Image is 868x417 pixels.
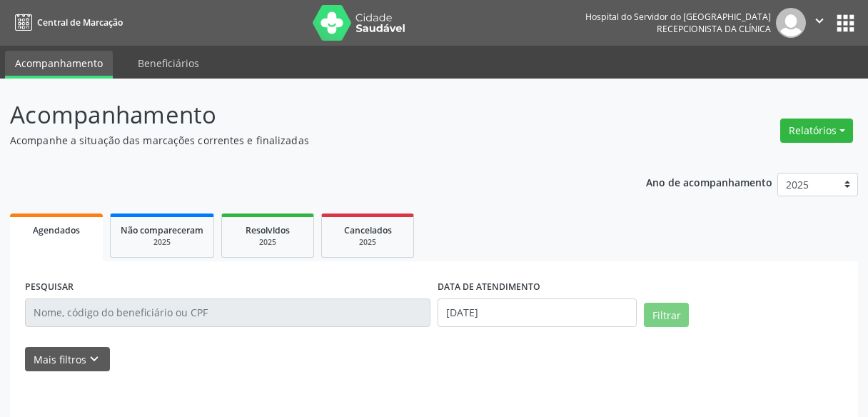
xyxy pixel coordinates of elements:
p: Ano de acompanhamento [646,173,772,191]
i:  [812,13,827,29]
input: Nome, código do beneficiário ou CPF [25,298,430,327]
button: Mais filtroskeyboard_arrow_down [25,347,110,372]
p: Acompanhamento [10,97,604,133]
label: DATA DE ATENDIMENTO [438,276,540,298]
p: Acompanhe a situação das marcações correntes e finalizadas [10,133,604,148]
a: Acompanhamento [5,51,113,79]
div: Hospital do Servidor do [GEOGRAPHIC_DATA] [585,11,771,23]
span: Central de Marcação [37,16,123,29]
i: keyboard_arrow_down [86,351,102,367]
span: Cancelados [344,224,392,236]
div: 2025 [332,237,403,248]
a: Central de Marcação [10,11,123,34]
span: Recepcionista da clínica [657,23,771,35]
button: apps [833,11,858,36]
div: 2025 [232,237,303,248]
button:  [806,8,833,38]
input: Selecione um intervalo [438,298,637,327]
div: 2025 [121,237,203,248]
img: img [776,8,806,38]
label: PESQUISAR [25,276,74,298]
a: Beneficiários [128,51,209,76]
span: Agendados [33,224,80,236]
button: Relatórios [780,119,853,143]
button: Filtrar [644,303,689,327]
span: Não compareceram [121,224,203,236]
span: Resolvidos [246,224,290,236]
